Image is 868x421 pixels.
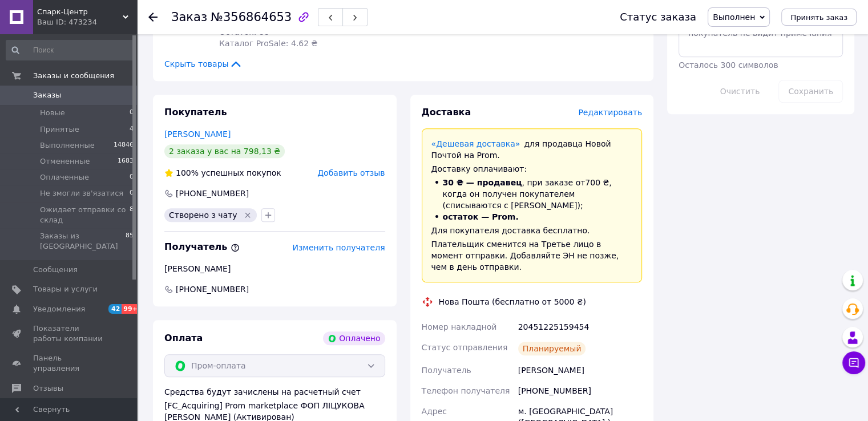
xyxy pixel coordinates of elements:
[108,304,122,314] span: 42
[422,407,447,416] span: Адрес
[130,124,134,135] span: 4
[37,17,137,27] div: Ваш ID: 473234
[40,205,130,225] span: Ожидает отправки со склад
[431,139,520,148] a: «Дешевая доставка»
[781,9,857,26] button: Принять заказ
[431,163,633,175] div: Доставку оплачивают:
[40,108,65,118] span: Новые
[431,238,633,273] div: Плательщик сменится на Третье лицо в момент отправки. Добавляйте ЭН не позже, чем в день отправки.
[679,60,778,70] span: Осталось 300 символов
[443,212,519,221] span: остаток — Prom.
[164,58,243,70] span: Скрыть товары
[790,13,847,22] span: Принять заказ
[175,284,250,295] span: [PHONE_NUMBER]
[219,39,317,48] span: Каталог ProSale: 4.62 ₴
[40,188,123,199] span: Не змогли зв'язатися
[40,231,126,252] span: Заказы из [GEOGRAPHIC_DATA]
[422,343,508,352] span: Статус отправления
[40,156,90,167] span: Отмененные
[431,177,633,211] li: , при заказе от 700 ₴ , когда он получен покупателем (списываются с [PERSON_NAME]);
[169,211,237,220] span: Створено з чату
[516,360,644,380] div: [PERSON_NAME]
[33,90,61,100] span: Заказы
[842,351,865,374] button: Чат с покупателем
[130,108,134,118] span: 0
[431,225,633,236] div: Для покупателя доставка бесплатно.
[33,383,63,394] span: Отзывы
[33,304,85,314] span: Уведомления
[6,40,135,60] input: Поиск
[164,144,285,158] div: 2 заказа у вас на 798,13 ₴
[422,322,497,331] span: Номер накладной
[40,124,79,135] span: Принятые
[443,178,522,187] span: 30 ₴ — продавец
[317,168,385,177] span: Добавить отзыв
[33,265,78,275] span: Сообщения
[171,10,207,24] span: Заказ
[33,71,114,81] span: Заказы и сообщения
[422,107,471,118] span: Доставка
[164,107,227,118] span: Покупатель
[130,205,134,225] span: 8
[130,172,134,183] span: 0
[33,353,106,374] span: Панель управления
[422,386,510,395] span: Телефон получателя
[122,304,140,314] span: 99+
[516,380,644,401] div: [PHONE_NUMBER]
[175,188,250,199] div: [PHONE_NUMBER]
[164,241,240,252] span: Получатель
[436,296,589,307] div: Нова Пошта (бесплатно от 5000 ₴)
[164,167,281,179] div: успешных покупок
[323,331,385,345] div: Оплачено
[40,172,89,183] span: Оплаченные
[33,284,98,294] span: Товары и услуги
[37,7,123,17] span: Спарк-Центр
[713,13,755,22] span: Выполнен
[126,231,134,252] span: 85
[211,10,292,24] span: №356864653
[33,323,106,344] span: Показатели работы компании
[130,188,134,199] span: 0
[292,243,385,252] span: Изменить получателя
[40,140,95,151] span: Выполненные
[164,333,203,343] span: Оплата
[148,11,158,23] div: Вернуться назад
[164,263,385,274] div: [PERSON_NAME]
[516,317,644,337] div: 20451225159454
[164,129,231,139] a: [PERSON_NAME]
[176,168,199,177] span: 100%
[431,138,633,161] div: для продавца Новой Почтой на Prom.
[422,366,471,375] span: Получатель
[118,156,134,167] span: 1683
[518,342,586,355] div: Планируемый
[578,108,642,117] span: Редактировать
[114,140,134,151] span: 14846
[620,11,696,23] div: Статус заказа
[243,211,252,220] svg: Удалить метку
